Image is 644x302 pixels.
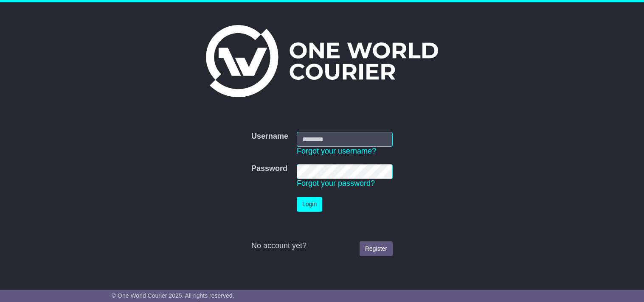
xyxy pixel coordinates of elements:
[251,164,287,173] label: Password
[206,25,438,97] img: One World
[297,147,376,155] a: Forgot your username?
[251,241,393,251] div: No account yet?
[251,132,288,141] label: Username
[112,292,234,299] span: © One World Courier 2025. All rights reserved.
[360,241,393,256] a: Register
[297,179,375,187] a: Forgot your password?
[297,197,322,212] button: Login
